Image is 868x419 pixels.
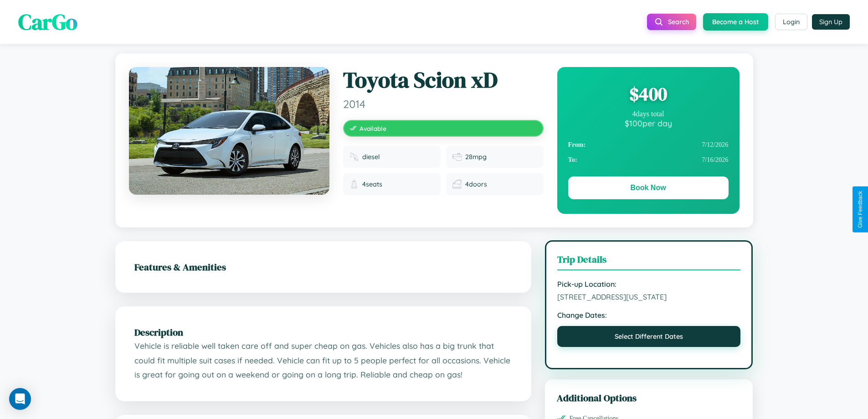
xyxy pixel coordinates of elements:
img: Toyota Scion xD 2014 [129,67,329,195]
span: diesel [362,153,380,161]
div: $ 100 per day [568,118,729,128]
button: Search [647,14,696,30]
button: Login [775,14,807,30]
img: Doors [452,180,462,189]
div: 7 / 16 / 2026 [568,152,729,167]
button: Select Different Dates [557,326,741,347]
span: 28 mpg [465,153,487,161]
span: Search [668,18,689,26]
h3: Trip Details [557,253,741,270]
span: CarGo [18,7,77,37]
span: 4 seats [362,180,382,188]
strong: To: [568,156,577,164]
img: Fuel type [349,152,359,161]
h2: Description [134,326,512,339]
div: 4 days total [568,110,729,118]
h3: Additional Options [557,391,741,404]
span: Available [360,124,386,132]
div: 7 / 12 / 2026 [568,137,729,152]
h1: Toyota Scion xD [343,67,544,93]
span: 4 doors [465,180,487,188]
button: Sign Up [812,14,850,30]
div: $ 400 [568,82,729,106]
button: Become a Host [703,13,768,31]
button: Book Now [568,176,729,199]
p: Vehicle is reliable well taken care off and super cheap on gas. Vehicles also has a big trunk tha... [134,339,512,382]
div: Open Intercom Messenger [9,388,31,410]
strong: From: [568,141,586,149]
strong: Change Dates: [557,310,741,320]
span: [STREET_ADDRESS][US_STATE] [557,292,741,301]
h2: Features & Amenities [134,260,512,274]
span: 2014 [343,97,544,111]
div: Give Feedback [857,191,863,228]
img: Seats [349,180,359,189]
img: Fuel efficiency [452,152,462,161]
strong: Pick-up Location: [557,279,741,289]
